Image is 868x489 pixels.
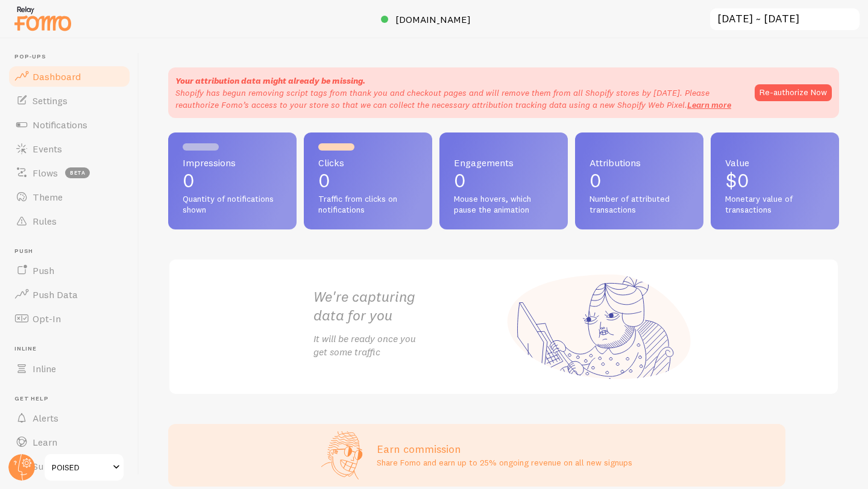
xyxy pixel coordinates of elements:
[7,282,131,307] a: Push Data
[7,357,131,381] a: Inline
[313,287,504,325] h2: We're capturing data for you
[14,53,131,61] span: Pop-ups
[33,143,62,155] span: Events
[755,84,832,101] button: Re-authorize Now
[33,167,58,179] span: Flows
[590,171,689,190] p: 0
[590,158,689,167] span: Attributions
[454,171,553,190] p: 0
[7,137,131,161] a: Events
[454,194,553,215] span: Mouse hovers, which pause the animation
[33,412,58,424] span: Alerts
[183,194,282,215] span: Quantity of notifications shown
[33,264,54,276] span: Push
[33,215,57,227] span: Rules
[33,436,57,448] span: Learn
[7,64,131,89] a: Dashboard
[725,169,749,192] span: $0
[318,194,418,215] span: Traffic from clicks on notifications
[7,258,131,282] a: Push
[7,185,131,209] a: Theme
[175,75,365,86] strong: Your attribution data might already be missing.
[14,345,131,353] span: Inline
[318,158,418,167] span: Clicks
[33,313,61,325] span: Opt-In
[65,167,90,178] span: beta
[7,161,131,185] a: Flows beta
[313,332,504,360] p: It will be ready once you get some traffic
[7,89,131,113] a: Settings
[318,171,418,190] p: 0
[43,453,125,482] a: POISED
[725,194,825,215] span: Monetary value of transactions
[7,430,131,454] a: Learn
[183,158,282,167] span: Impressions
[14,395,131,403] span: Get Help
[13,3,73,34] img: fomo-relay-logo-orange.svg
[33,191,63,203] span: Theme
[7,406,131,430] a: Alerts
[33,288,78,301] span: Push Data
[33,363,56,375] span: Inline
[175,87,743,111] p: Shopify has begun removing script tags from thank you and checkout pages and will remove them fro...
[590,194,689,215] span: Number of attributed transactions
[183,171,282,190] p: 0
[52,460,109,475] span: POISED
[7,113,131,137] a: Notifications
[687,99,731,110] a: Learn more
[14,248,131,255] span: Push
[725,158,825,167] span: Value
[7,209,131,233] a: Rules
[377,456,632,469] p: Share Fomo and earn up to 25% ongoing revenue on all new signups
[33,70,81,83] span: Dashboard
[33,95,68,107] span: Settings
[33,119,87,131] span: Notifications
[7,307,131,331] a: Opt-In
[377,442,632,456] h3: Earn commission
[454,158,553,167] span: Engagements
